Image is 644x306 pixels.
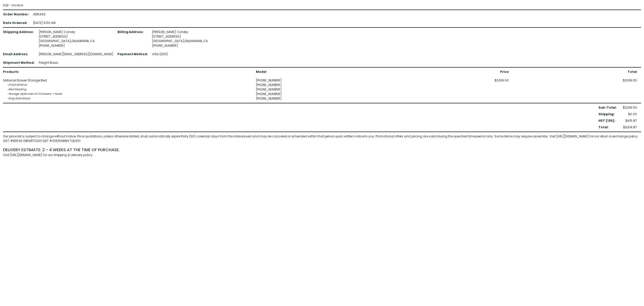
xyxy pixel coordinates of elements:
div: [PHONE_NUMBER] [256,87,380,92]
div: [PHONE_NUMBER] [256,96,380,101]
div: Date Ordered : [3,21,29,25]
div: $3,199.00 [623,105,637,110]
div: Shipment Method : [3,60,35,65]
div: $3,199.00 [623,78,637,101]
div: - Bed Size : King [7,87,252,92]
div: Shipping Address : [3,30,35,48]
div: $415.87 [623,118,637,123]
div: VISA (3011) [152,52,208,56]
div: $3,199.00 [495,78,509,101]
span: delivery estimate: 2 - 4 weeks at the time of purchase. [3,147,120,153]
div: Billing Address : [117,30,148,48]
div: [DATE] 9:50 AM [33,21,56,25]
div: Freight Basic [39,60,113,65]
div: [PHONE_NUMBER] [256,83,380,87]
div: Payment Method : [117,52,148,56]
div: Model [256,70,380,74]
div: HST (13%) : [598,118,617,123]
div: Email Address : [3,52,35,56]
div: - Finish : Walnut [7,83,252,87]
div: 1 x Marcel Drawer Storage Bed [3,78,252,83]
div: Sub-Total : [598,105,617,110]
div: EQ3 - Invoice [3,3,641,157]
div: [PHONE_NUMBER] [256,78,380,83]
div: Order Number : [3,12,29,17]
div: Price [500,70,509,74]
div: Our price list is subject to change without notice. Price quotations, unless otherwise stated, sh... [3,134,641,143]
div: Total [628,70,637,74]
div: Total : [598,125,617,130]
div: $3,614.87 [623,125,637,130]
div: - King Slats : Wood [7,96,252,101]
div: 4135440 [33,12,56,17]
div: [PERSON_NAME][EMAIL_ADDRESS][DOMAIN_NAME] [39,52,113,56]
div: Shipping : [598,112,617,116]
div: [PERSON_NAME] Consky [STREET_ADDRESS] [GEOGRAPHIC_DATA] , ON , M4M3N8 , CA [39,30,113,48]
div: [PHONE_NUMBER] [256,92,380,96]
div: [PERSON_NAME] Consky [STREET_ADDRESS] [GEOGRAPHIC_DATA] , ON , M4M3N8 , CA [152,30,208,48]
div: Visit [URL][DOMAIN_NAME] for our shipping & delivery policy. [3,153,641,157]
div: - Storage Option : Set of 3 Drawers + Panel [7,92,252,96]
div: [PHONE_NUMBER] [39,43,113,48]
div: Products [3,70,252,74]
div: $0.00 [623,112,637,116]
div: [PHONE_NUMBER] [152,43,208,48]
